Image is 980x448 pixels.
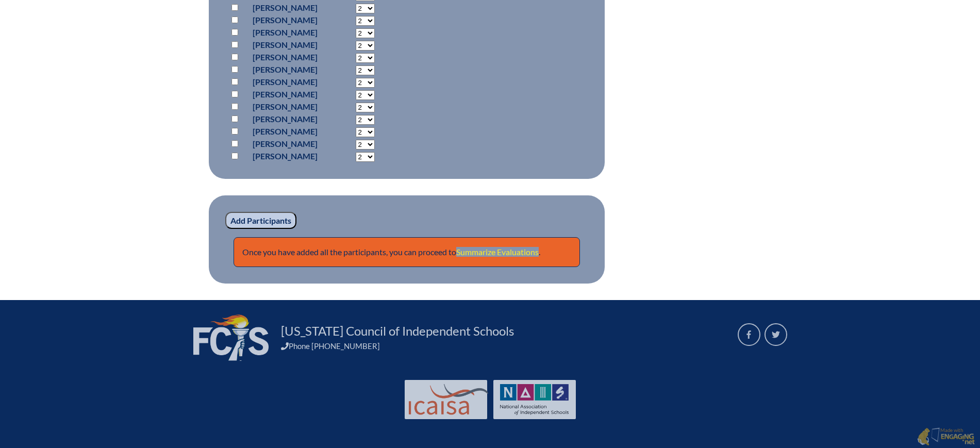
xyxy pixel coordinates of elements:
p: [PERSON_NAME] [253,138,318,150]
img: NAIS Logo [500,384,569,415]
p: [PERSON_NAME] [253,88,318,101]
p: [PERSON_NAME] [253,63,318,76]
p: [PERSON_NAME] [253,14,318,26]
img: Engaging - Bring it online [917,427,930,446]
a: [US_STATE] Council of Independent Schools [277,323,518,339]
p: [PERSON_NAME] [253,150,318,162]
div: Phone [PHONE_NUMBER] [281,341,725,351]
p: Once you have added all the participants, you can proceed to . [234,237,580,267]
p: [PERSON_NAME] [253,113,318,125]
a: Summarize Evaluations [456,247,539,257]
p: [PERSON_NAME] [253,101,318,113]
img: Engaging - Bring it online [931,427,942,442]
img: FCIS_logo_white [193,314,269,361]
p: [PERSON_NAME] [253,39,318,51]
input: Add Participants [225,212,296,229]
img: Int'l Council Advancing Independent School Accreditation logo [409,384,488,415]
p: [PERSON_NAME] [253,76,318,88]
img: Engaging - Bring it online [940,433,975,445]
p: [PERSON_NAME] [253,125,318,138]
p: [PERSON_NAME] [253,26,318,39]
p: [PERSON_NAME] [253,2,318,14]
p: Made with [940,427,975,446]
p: [PERSON_NAME] [253,51,318,63]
